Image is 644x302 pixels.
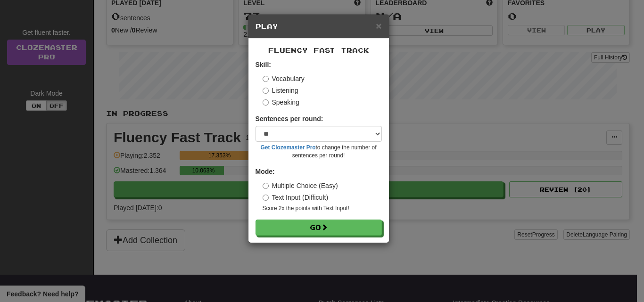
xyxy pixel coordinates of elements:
label: Sentences per round: [256,114,323,123]
input: Vocabulary [263,76,269,82]
small: Score 2x the points with Text Input ! [263,204,382,212]
strong: Skill: [256,61,271,68]
input: Text Input (Difficult) [263,195,269,201]
label: Listening [263,86,298,95]
button: Go [256,220,382,236]
input: Multiple Choice (Easy) [263,183,269,189]
button: Close [376,21,381,31]
label: Text Input (Difficult) [263,193,329,202]
span: Fluency Fast Track [268,46,369,54]
label: Vocabulary [263,74,305,83]
input: Speaking [263,99,269,106]
small: to change the number of sentences per round! [256,144,382,160]
a: Get Clozemaster Pro [261,144,316,151]
label: Speaking [263,98,299,107]
span: × [376,20,381,31]
input: Listening [263,88,269,94]
h5: Play [256,22,382,31]
label: Multiple Choice (Easy) [263,181,338,190]
strong: Mode: [256,168,275,175]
